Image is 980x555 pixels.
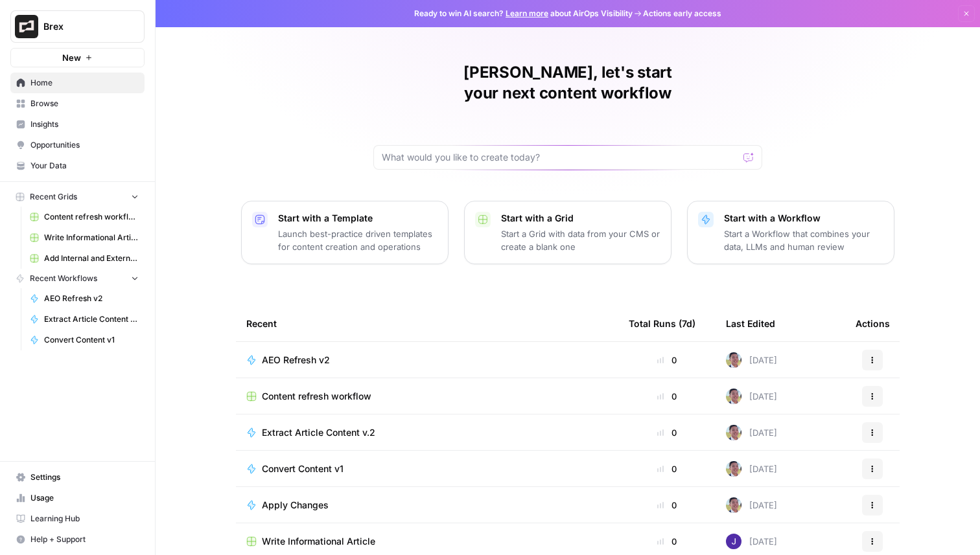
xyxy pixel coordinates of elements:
[501,227,660,253] p: Start a Grid with data from your CMS or create a blank one
[44,253,139,264] span: Add Internal and External Links (1)
[278,212,437,225] p: Start with a Template
[24,207,145,227] a: Content refresh workflow
[687,201,894,264] button: Start with a WorkflowStart a Workflow that combines your data, LLMs and human review
[44,293,139,304] span: AEO Refresh v2
[44,334,139,346] span: Convert Content v1
[464,201,671,264] button: Start with a GridStart a Grid with data from your CMS or create a blank one
[24,288,145,309] a: AEO Refresh v2
[262,390,371,403] span: Content refresh workflow
[44,313,139,325] span: Extract Article Content v.2
[629,354,705,367] div: 0
[44,211,139,223] span: Content refresh workflow
[62,51,81,64] span: New
[30,191,77,203] span: Recent Grids
[15,15,38,38] img: Brex Logo
[30,471,139,483] span: Settings
[10,488,145,508] a: Usage
[643,8,721,19] span: Actions early access
[30,139,139,151] span: Opportunities
[30,273,97,284] span: Recent Workflows
[246,462,608,475] a: Convert Content v1
[506,8,548,18] a: Learn more
[629,306,695,341] div: Total Runs (7d)
[24,309,145,330] a: Extract Article Content v.2
[726,352,777,368] div: [DATE]
[30,513,139,525] span: Learning Hub
[30,534,139,545] span: Help + Support
[10,508,145,529] a: Learning Hub
[629,462,705,475] div: 0
[10,269,145,288] button: Recent Workflows
[30,98,139,109] span: Browse
[726,425,777,440] div: [DATE]
[246,390,608,403] a: Content refresh workflow
[262,426,375,439] span: Extract Article Content v.2
[414,8,633,19] span: Ready to win AI search? about AirOps Visibility
[726,389,741,404] img: 99f2gcj60tl1tjps57nny4cf0tt1
[726,534,741,549] img: ou33p77gnp0c7pdx9aw43iihmur7
[726,425,741,440] img: 99f2gcj60tl1tjps57nny4cf0tt1
[382,151,738,164] input: What would you like to create today?
[629,499,705,512] div: 0
[10,529,145,550] button: Help + Support
[24,248,145,269] a: Add Internal and External Links (1)
[724,227,883,253] p: Start a Workflow that combines your data, LLMs and human review
[629,390,705,403] div: 0
[10,155,145,176] a: Your Data
[10,467,145,488] a: Settings
[10,73,145,93] a: Home
[726,497,741,513] img: 99f2gcj60tl1tjps57nny4cf0tt1
[373,62,762,104] h1: [PERSON_NAME], let's start your next content workflow
[262,535,375,548] span: Write Informational Article
[10,48,145,67] button: New
[726,461,741,477] img: 99f2gcj60tl1tjps57nny4cf0tt1
[10,135,145,155] a: Opportunities
[43,20,122,33] span: Brex
[246,354,608,367] a: AEO Refresh v2
[278,227,437,253] p: Launch best-practice driven templates for content creation and operations
[726,497,777,513] div: [DATE]
[10,93,145,114] a: Browse
[501,212,660,225] p: Start with a Grid
[262,499,329,512] span: Apply Changes
[262,354,330,367] span: AEO Refresh v2
[24,330,145,350] a: Convert Content v1
[724,212,883,225] p: Start with a Workflow
[726,352,741,368] img: 99f2gcj60tl1tjps57nny4cf0tt1
[246,306,608,341] div: Recent
[10,187,145,207] button: Recent Grids
[30,492,139,504] span: Usage
[629,426,705,439] div: 0
[24,227,145,248] a: Write Informational Article
[44,232,139,244] span: Write Informational Article
[241,201,449,264] button: Start with a TemplateLaunch best-practice driven templates for content creation and operations
[30,77,139,89] span: Home
[10,114,145,135] a: Insights
[246,426,608,439] a: Extract Article Content v.2
[262,462,344,475] span: Convert Content v1
[246,499,608,512] a: Apply Changes
[726,389,777,404] div: [DATE]
[726,306,775,341] div: Last Edited
[856,306,890,341] div: Actions
[30,119,139,130] span: Insights
[726,461,777,477] div: [DATE]
[30,160,139,172] span: Your Data
[10,10,145,43] button: Workspace: Brex
[629,535,705,548] div: 0
[726,534,777,549] div: [DATE]
[246,535,608,548] a: Write Informational Article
